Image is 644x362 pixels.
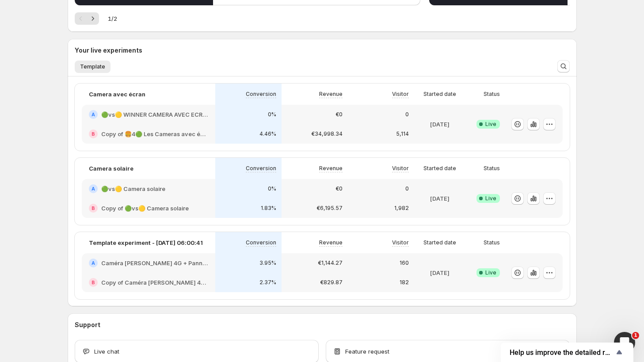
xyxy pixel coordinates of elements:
[259,279,276,286] p: 2.37%
[430,194,450,203] p: [DATE]
[94,347,119,356] span: Live chat
[246,91,276,98] p: Conversion
[484,91,500,98] p: Status
[320,279,343,286] p: €829.87
[392,239,409,246] p: Visitor
[259,130,276,137] p: 4.46%
[89,164,133,173] p: Camera solaire
[319,165,343,172] p: Revenue
[335,185,343,192] p: €0
[392,165,409,172] p: Visitor
[89,238,203,247] p: Template experiment - [DATE] 06:00:41
[75,320,100,329] h3: Support
[246,239,276,246] p: Conversion
[423,239,456,246] p: Started date
[392,91,409,98] p: Visitor
[510,347,625,358] button: Show survey - Help us improve the detailed report for A/B campaigns
[101,184,165,193] h2: 🟢vs🟡 Camera solaire
[91,280,95,285] h2: B
[91,260,95,266] h2: A
[318,259,343,267] p: €1,144.27
[394,205,409,212] p: 1,982
[485,121,496,128] span: Live
[614,332,635,353] iframe: Intercom live chat
[311,130,343,137] p: €34,998.34
[430,268,450,277] p: [DATE]
[108,14,117,23] span: 1 / 2
[319,239,343,246] p: Revenue
[485,195,496,202] span: Live
[101,204,189,213] h2: Copy of 🟢vs🟡 Camera solaire
[510,348,614,357] span: Help us improve the detailed report for A/B campaigns
[423,91,456,98] p: Started date
[484,239,500,246] p: Status
[91,206,95,211] h2: B
[430,120,450,129] p: [DATE]
[557,60,570,72] button: Search and filter results
[268,111,276,118] p: 0%
[91,131,95,137] h2: B
[316,205,343,212] p: €6,195.57
[485,269,496,276] span: Live
[405,111,409,118] p: 0
[101,259,208,267] h2: Caméra [PERSON_NAME] 4G + Panneau solaire + Application Mobile
[101,110,208,119] h2: 🟢vs🟡 WINNER CAMERA AVEC ECRAN / THEME CLASSIQUE
[261,205,276,212] p: 1.83%
[268,185,276,192] p: 0%
[80,63,105,70] span: Template
[259,259,276,267] p: 3.95%
[396,130,409,137] p: 5,114
[423,165,456,172] p: Started date
[101,278,208,287] h2: Copy of Caméra [PERSON_NAME] 4G + Panneau solaire + Application Mobile
[400,279,409,286] p: 182
[335,111,343,118] p: €0
[75,46,142,55] h3: Your live experiments
[345,347,389,356] span: Feature request
[89,90,145,99] p: Camera avec écran
[632,332,639,339] span: 1
[75,12,99,25] nav: Pagination
[91,112,95,117] h2: A
[87,12,99,25] button: Next
[400,259,409,267] p: 160
[246,165,276,172] p: Conversion
[405,185,409,192] p: 0
[101,130,208,138] h2: Copy of 🍔4🟢 Les Cameras avec écran
[319,91,343,98] p: Revenue
[484,165,500,172] p: Status
[91,186,95,191] h2: A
